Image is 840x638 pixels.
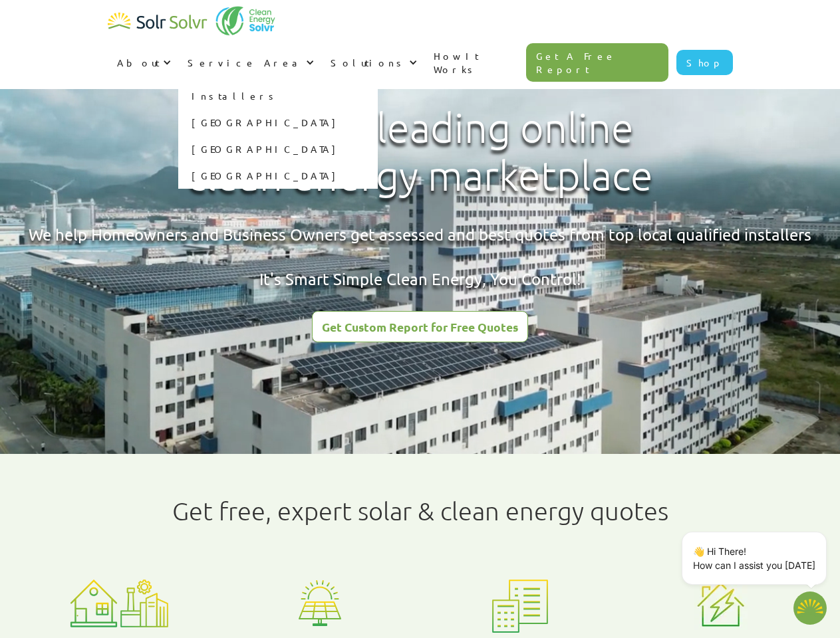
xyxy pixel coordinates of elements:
[178,82,378,109] a: Installers
[331,56,406,69] div: Solutions
[312,311,528,342] a: Get Custom Report for Free Quotes
[29,223,811,290] div: We help Homeowners and Business Owners get assessed and best quotes from top local qualified inst...
[108,43,178,82] div: About
[178,109,378,136] a: [GEOGRAPHIC_DATA]
[178,136,378,162] a: [GEOGRAPHIC_DATA]
[793,591,827,625] button: Open chatbot widget
[176,104,664,200] h1: Canada's leading online clean energy marketplace
[693,544,815,572] p: 👋 Hi There! How can I assist you [DATE]
[178,162,378,189] a: [GEOGRAPHIC_DATA]
[117,56,160,69] div: About
[178,82,378,189] nav: Service Area
[424,36,527,89] a: How It Works
[676,50,733,75] a: Shop
[178,43,321,82] div: Service Area
[526,43,668,82] a: Get A Free Report
[793,591,827,625] img: 1702586718.png
[172,496,668,526] h1: Get free, expert solar & clean energy quotes
[188,56,303,69] div: Service Area
[321,43,424,82] div: Solutions
[322,321,518,333] div: Get Custom Report for Free Quotes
